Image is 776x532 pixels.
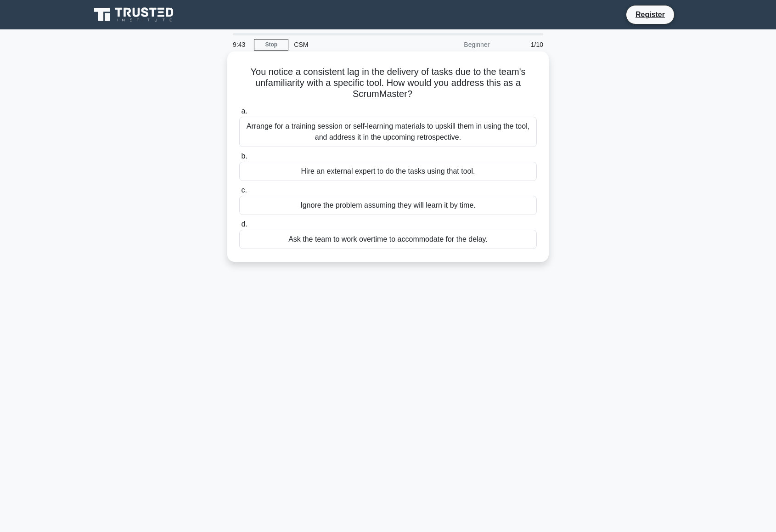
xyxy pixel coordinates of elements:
[241,107,247,115] span: a.
[254,39,288,51] a: Stop
[495,35,549,54] div: 1/10
[241,152,247,160] span: b.
[630,9,670,20] a: Register
[239,196,537,215] div: Ignore the problem assuming they will learn it by time.
[241,220,247,228] span: d.
[239,162,537,181] div: Hire an external expert to do the tasks using that tool.
[241,186,247,194] span: c.
[288,35,415,54] div: CSM
[239,230,537,249] div: Ask the team to work overtime to accommodate for the delay.
[415,35,495,54] div: Beginner
[238,66,538,100] h5: You notice a consistent lag in the delivery of tasks due to the team's unfamiliarity with a speci...
[227,35,254,54] div: 9:43
[239,117,537,147] div: Arrange for a training session or self-learning materials to upskill them in using the tool, and ...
